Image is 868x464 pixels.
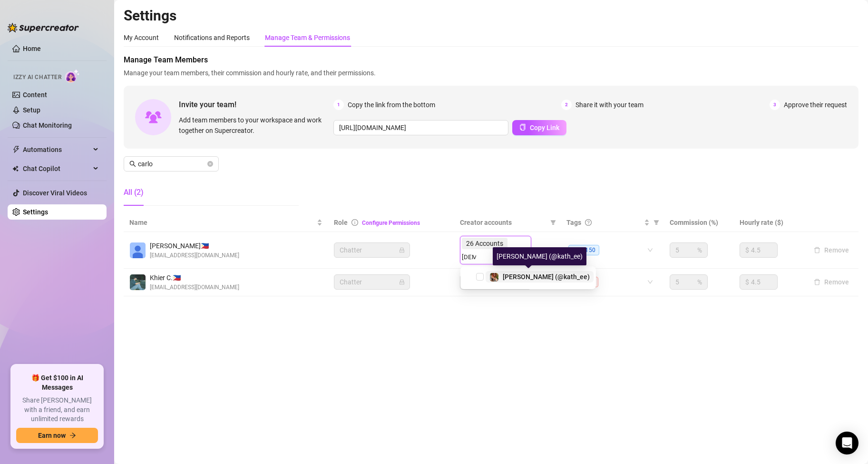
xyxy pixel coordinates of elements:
[124,213,328,232] th: Name
[568,245,599,255] span: TEAM 50
[462,238,507,249] span: 26 Accounts
[810,276,853,288] button: Remove
[16,428,98,443] button: Earn nowarrow-right
[810,244,853,256] button: Remove
[138,159,205,169] input: Search members
[784,100,847,110] span: Approve their request
[530,124,559,131] span: Copy Link
[150,251,239,260] span: [EMAIL_ADDRESS][DOMAIN_NAME]
[466,238,503,249] span: 26 Accounts
[38,432,66,439] span: Earn now
[65,69,80,83] img: AI Chatter
[23,208,48,216] a: Settings
[653,220,659,225] span: filter
[12,165,19,172] img: Chat Copilot
[124,32,159,43] div: My Account
[652,215,661,230] span: filter
[129,161,136,167] span: search
[179,99,333,111] span: Invite your team!
[340,243,404,257] span: Chatter
[519,124,526,131] span: copy
[566,217,581,228] span: Tags
[550,220,556,225] span: filter
[561,100,572,110] span: 2
[150,272,239,283] span: Khier C. 🇵🇭
[340,275,404,289] span: Chatter
[23,106,40,114] a: Setup
[460,217,546,228] span: Creator accounts
[333,100,344,110] span: 1
[493,247,586,265] div: [PERSON_NAME] (@kath_ee)
[13,73,61,82] span: Izzy AI Chatter
[836,432,858,454] div: Open Intercom Messenger
[664,213,734,232] th: Commission (%)
[69,432,76,439] span: arrow-right
[23,189,87,197] a: Discover Viral Videos
[179,115,330,136] span: Add team members to your workspace and work together on Supercreator.
[362,220,420,226] a: Configure Permissions
[770,100,780,110] span: 3
[23,91,47,99] a: Content
[585,219,592,226] span: question-circle
[130,242,146,258] img: Carlos Miguel Aguilar
[207,161,213,167] button: close-circle
[129,217,315,228] span: Name
[512,120,566,135] button: Copy Link
[334,219,348,226] span: Role
[348,100,435,110] span: Copy the link from the bottom
[490,273,498,282] img: Katherine (@kath_ee)
[23,45,41,52] a: Home
[265,32,350,43] div: Manage Team & Permissions
[734,213,804,232] th: Hourly rate ($)
[503,273,590,281] span: [PERSON_NAME] (@kath_ee)
[23,142,90,157] span: Automations
[575,100,644,110] span: Share it with your team
[351,219,358,226] span: info-circle
[16,396,98,424] span: Share [PERSON_NAME] with a friend, and earn unlimited rewards
[548,215,558,230] span: filter
[12,146,20,153] span: thunderbolt
[8,23,79,32] img: logo-BBDzfeDw.svg
[23,161,90,176] span: Chat Copilot
[16,373,98,392] span: 🎁 Get $100 in AI Messages
[150,241,239,251] span: [PERSON_NAME] 🇵🇭
[476,273,484,281] span: Select tree node
[150,283,239,292] span: [EMAIL_ADDRESS][DOMAIN_NAME]
[124,187,144,198] div: All (2)
[399,279,405,285] span: lock
[399,247,405,253] span: lock
[124,54,858,66] span: Manage Team Members
[124,68,858,78] span: Manage your team members, their commission and hourly rate, and their permissions.
[174,32,250,43] div: Notifications and Reports
[23,121,72,129] a: Chat Monitoring
[130,274,146,290] img: Khier Carlos
[124,7,858,25] h2: Settings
